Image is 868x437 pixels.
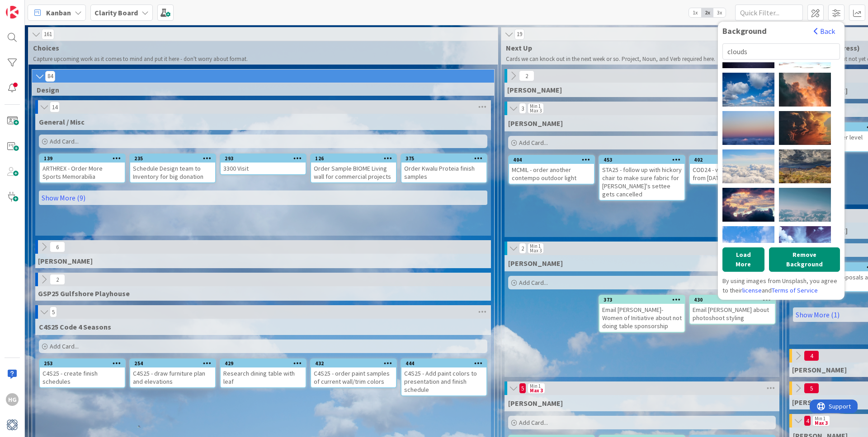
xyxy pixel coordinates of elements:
[519,103,526,114] span: 3
[39,117,85,126] span: General / Misc
[94,8,138,17] b: Clarity Board
[33,56,493,63] p: Capture upcoming work as it comes to mind and put it here - don't worry about format.
[40,359,125,387] div: 253C4S25 - create finish schedules
[530,104,541,108] div: Min 1
[406,360,486,367] div: 444
[50,242,65,252] span: 6
[220,153,307,175] a: 2933300 Visit
[33,43,486,52] span: Choices
[530,108,542,113] div: Max 3
[401,367,486,395] div: C4S25 - Add paint colors to presentation and finish schedule
[506,56,778,63] p: Cards we can knock out in the next week or so. Project, Noun, and Verb required here.
[129,358,216,388] a: 254C4S25 - draw furniture plan and elevations
[689,8,701,17] span: 1x
[604,157,684,163] div: 453
[689,155,776,185] a: 402COD24 - work on note items from [DATE]
[722,247,764,272] button: Load More
[690,156,775,184] div: 402COD24 - work on note items from [DATE]
[50,137,79,145] span: Add Card...
[44,155,125,162] div: 139
[221,359,306,387] div: 429Research dining table with leaf
[509,156,594,184] div: 404MCMIL - order another contempo outdoor light
[690,296,775,304] div: 430
[46,7,71,18] span: Kanban
[519,139,548,147] span: Add Card...
[815,416,826,421] div: Min 1
[134,360,215,367] div: 254
[6,6,19,19] img: Visit kanbanzone.com
[530,384,541,388] div: Min 1
[530,388,543,393] div: Max 3
[599,304,684,332] div: Email [PERSON_NAME]- Women of Initiative about not doing table sponsorship
[130,154,215,182] div: 235Schedule Design team to Inventory for big donation
[221,163,306,174] div: 3300 Visit
[134,155,215,162] div: 235
[311,359,396,387] div: 432C4S25 - order paint samples of current wall/trim colors
[130,154,215,163] div: 235
[792,365,847,374] span: Lisa K.
[401,154,486,182] div: 375Order Kwalu Proteia finish samples
[6,418,19,431] img: avatar
[221,367,306,387] div: Research dining table with leaf
[722,26,809,36] div: Background
[311,163,396,182] div: Order Sample BIOME Living wall for commercial projects
[519,243,526,254] span: 2
[311,367,396,387] div: C4S25 - order paint samples of current wall/trim colors
[310,153,397,183] a: 126Order Sample BIOME Living wall for commercial projects
[130,359,215,387] div: 254C4S25 - draw furniture plan and elevations
[39,153,126,183] a: 139ARTHREX - Order More Sports Memorabilia
[804,383,819,394] span: 5
[509,156,594,164] div: 404
[50,307,57,317] span: 5
[39,358,126,388] a: 253C4S25 - create finish schedules
[220,358,307,388] a: 429Research dining table with leaf
[401,153,487,183] a: 375Order Kwalu Proteia finish samples
[311,154,396,163] div: 126
[530,248,542,253] div: Max 3
[311,154,396,182] div: 126Order Sample BIOME Living wall for commercial projects
[130,163,215,182] div: Schedule Design team to Inventory for big donation
[40,367,125,387] div: C4S25 - create finish schedules
[129,153,216,183] a: 235Schedule Design team to Inventory for big donation
[39,322,111,331] span: C4S25 Code 4 Seasons
[508,259,563,268] span: Lisa K.
[599,296,684,304] div: 373
[690,156,775,164] div: 402
[221,154,306,163] div: 293
[50,102,60,112] span: 14
[599,156,684,200] div: 453STA25 - follow up with hickory chair to make sure fabric for [PERSON_NAME]'s settee gets cance...
[519,70,534,81] span: 2
[38,256,93,265] span: MCMIL McMillon
[221,359,306,367] div: 429
[690,164,775,184] div: COD24 - work on note items from [DATE]
[45,71,55,82] span: 84
[509,164,594,184] div: MCMIL - order another contempo outdoor light
[513,157,594,163] div: 404
[401,359,486,367] div: 444
[406,155,486,162] div: 375
[310,358,397,388] a: 432C4S25 - order paint samples of current wall/trim colors
[599,295,685,333] a: 373Email [PERSON_NAME]- Women of Initiative about not doing table sponsorship
[401,163,486,182] div: Order Kwalu Proteia finish samples
[401,359,486,395] div: 444C4S25 - Add paint colors to presentation and finish schedule
[530,244,541,248] div: Min 1
[508,119,563,128] span: Lisa T.
[735,5,803,21] input: Quick Filter...
[804,350,819,361] span: 4
[50,274,65,285] span: 2
[599,296,684,332] div: 373Email [PERSON_NAME]- Women of Initiative about not doing table sponsorship
[130,367,215,387] div: C4S25 - draw furniture plan and elevations
[519,418,548,427] span: Add Card...
[6,393,19,406] div: HG
[39,191,487,205] a: Show More (9)
[130,359,215,367] div: 254
[769,247,840,272] button: Remove Background
[221,154,306,174] div: 2933300 Visit
[401,154,486,163] div: 375
[690,304,775,324] div: Email [PERSON_NAME] about photoshoot styling
[690,296,775,324] div: 430Email [PERSON_NAME] about photoshoot styling
[813,26,835,36] button: Back
[519,279,548,287] span: Add Card...
[40,154,125,182] div: 139ARTHREX - Order More Sports Memorabilia
[38,289,130,298] span: GSP25 Gulfshore Playhouse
